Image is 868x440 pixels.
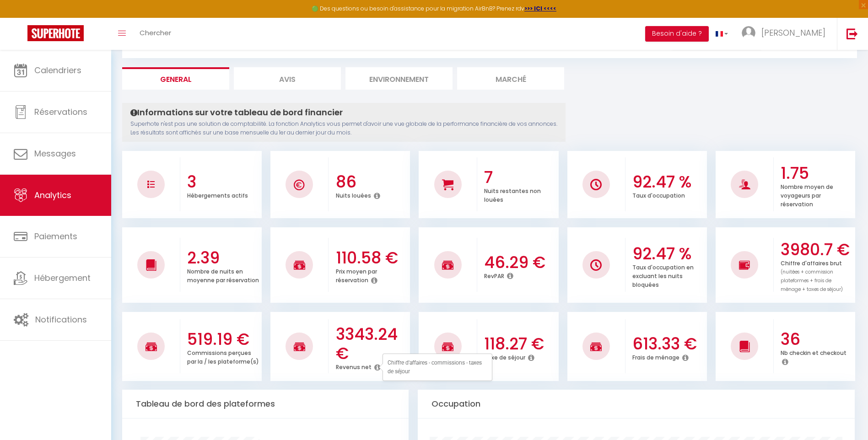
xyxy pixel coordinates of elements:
[632,262,694,289] p: Taux d'occupation en excluant les nuits bloquées
[34,64,81,76] span: Calendriers
[484,168,556,187] h3: 7
[336,248,408,268] h3: 110.58 €
[140,28,171,38] span: Chercher
[781,347,846,357] p: Nb checkin et checkout
[645,26,709,42] button: Besoin d'aide ?
[418,390,855,419] div: Occupation
[590,259,602,271] img: NO IMAGE
[781,330,853,349] h3: 36
[761,27,825,38] span: [PERSON_NAME]
[34,231,77,242] span: Paiements
[484,185,541,204] p: Nuits restantes non louées
[187,190,248,199] p: Hébergements actifs
[187,266,259,284] p: Nombre de nuits en moyenne par réservation
[484,270,504,280] p: RevPAR
[187,347,259,365] p: Commissions perçues par la / les plateforme(s)
[457,67,564,90] li: Marché
[739,259,750,270] img: NO IMAGE
[147,181,155,188] img: NO IMAGE
[336,325,408,363] h3: 3343.24 €
[34,189,71,201] span: Analytics
[345,67,453,90] li: Environnement
[781,258,843,293] p: Chiffre d'affaires brut
[130,107,557,118] h4: Informations sur votre tableau de bord financier
[484,253,556,272] h3: 46.29 €
[34,272,91,284] span: Hébergement
[524,5,556,12] a: >>> ICI <<<<
[234,67,341,90] li: Avis
[846,28,858,39] img: logout
[122,67,229,90] li: General
[27,25,84,41] img: Super Booking
[187,330,259,349] h3: 519.19 €
[632,172,705,192] h3: 92.47 %
[484,352,525,361] p: Taxe de séjour
[187,172,259,192] h3: 3
[133,18,178,50] a: Chercher
[187,248,259,268] h3: 2.39
[383,354,492,381] div: Chiffre d'affaires - commissions - taxes de séjour
[632,352,679,361] p: Frais de ménage
[742,26,755,40] img: ...
[735,18,837,50] a: ... [PERSON_NAME]
[632,334,705,354] h3: 613.33 €
[781,268,843,293] span: (nuitées + commission plateformes + frais de ménage + taxes de séjour)
[336,172,408,192] h3: 86
[781,164,853,183] h3: 1.75
[632,190,685,199] p: Taux d'occupation
[130,120,557,137] p: Superhote n'est pas une solution de comptabilité. La fonction Analytics vous permet d'avoir une v...
[122,390,409,419] div: Tableau de bord des plateformes
[34,148,76,159] span: Messages
[336,190,371,199] p: Nuits louées
[781,240,853,259] h3: 3980.7 €
[35,314,87,325] span: Notifications
[484,334,556,354] h3: 118.27 €
[781,181,833,208] p: Nombre moyen de voyageurs par réservation
[336,361,372,371] p: Revenus net
[632,244,705,263] h3: 92.47 %
[336,266,377,284] p: Prix moyen par réservation
[34,106,87,118] span: Réservations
